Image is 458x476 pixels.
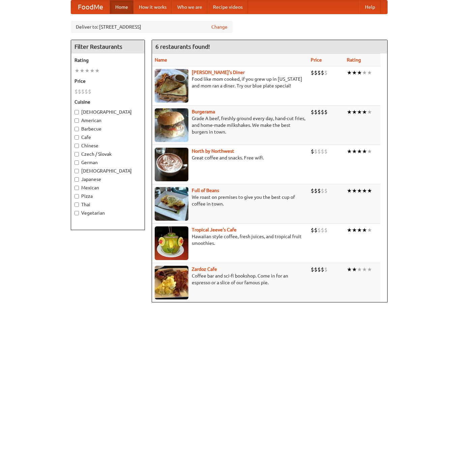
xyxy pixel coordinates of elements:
[357,108,362,116] li: ★
[155,154,305,161] p: Great coffee and snacks. Free wifi.
[74,177,79,182] input: Japanese
[347,69,352,76] li: ★
[192,227,237,232] a: Tropical Jeeve's Cafe
[88,88,91,95] li: $
[352,187,357,194] li: ★
[81,88,85,95] li: $
[314,148,317,155] li: $
[352,266,357,273] li: ★
[155,57,167,63] a: Name
[74,109,141,115] label: [DEMOGRAPHIC_DATA]
[78,88,81,95] li: $
[352,148,357,155] li: ★
[155,43,210,50] ng-pluralize: 6 restaurants found!
[71,0,110,14] a: FoodMe
[155,272,305,286] p: Coffee bar and sci-fi bookshop. Come in for an espresso or a slice of our famous pie.
[367,226,372,234] li: ★
[155,233,305,247] p: Hawaiian style coffee, fresh juices, and tropical fruit smoothies.
[90,67,95,74] li: ★
[324,69,328,76] li: $
[314,108,317,116] li: $
[317,226,321,234] li: $
[357,266,362,273] li: ★
[85,67,90,74] li: ★
[324,266,328,273] li: $
[362,226,367,234] li: ★
[357,69,362,76] li: ★
[321,148,324,155] li: $
[317,148,321,155] li: $
[321,226,324,234] li: $
[155,194,305,207] p: We roast on premises to give you the best cup of coffee in town.
[357,148,362,155] li: ★
[74,125,141,132] label: Barbecue
[74,144,79,148] input: Chinese
[74,88,78,95] li: $
[311,148,314,155] li: $
[321,266,324,273] li: $
[155,115,305,135] p: Grade A beef, freshly ground every day, hand-cut fries, and home-made milkshakes. We make the bes...
[155,148,188,181] img: north.jpg
[74,211,79,215] input: Vegetarian
[74,142,141,149] label: Chinese
[321,69,324,76] li: $
[74,135,79,140] input: Cafe
[367,148,372,155] li: ★
[360,0,380,14] a: Help
[317,187,321,194] li: $
[74,194,79,198] input: Pizza
[352,69,357,76] li: ★
[74,201,141,208] label: Thai
[311,57,322,63] a: Price
[347,148,352,155] li: ★
[311,226,314,234] li: $
[71,40,145,53] h4: Filter Restaurants
[352,108,357,116] li: ★
[367,187,372,194] li: ★
[74,176,141,183] label: Japanese
[324,148,328,155] li: $
[192,148,234,154] a: North by Northwest
[192,266,217,272] a: Zardoz Cafe
[314,187,317,194] li: $
[74,99,141,105] h5: Cuisine
[311,69,314,76] li: $
[74,118,79,123] input: American
[317,108,321,116] li: $
[362,187,367,194] li: ★
[314,266,317,273] li: $
[74,152,79,156] input: Czech / Slovak
[347,57,361,63] a: Rating
[74,127,79,131] input: Barbecue
[192,70,245,75] a: [PERSON_NAME]'s Diner
[362,69,367,76] li: ★
[208,0,248,14] a: Recipe videos
[347,187,352,194] li: ★
[155,226,188,260] img: jeeves.jpg
[110,0,133,14] a: Home
[172,0,208,14] a: Who we are
[155,108,188,142] img: burgerama.jpg
[362,108,367,116] li: ★
[317,266,321,273] li: $
[74,193,141,199] label: Pizza
[74,67,80,74] li: ★
[321,108,324,116] li: $
[133,0,172,14] a: How it works
[192,109,215,114] a: Burgerama
[95,67,100,74] li: ★
[314,69,317,76] li: $
[74,160,79,165] input: German
[74,57,141,64] h5: Rating
[192,188,219,193] a: Full of Beans
[321,187,324,194] li: $
[324,226,328,234] li: $
[211,24,227,30] a: Change
[311,108,314,116] li: $
[74,210,141,216] label: Vegetarian
[311,187,314,194] li: $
